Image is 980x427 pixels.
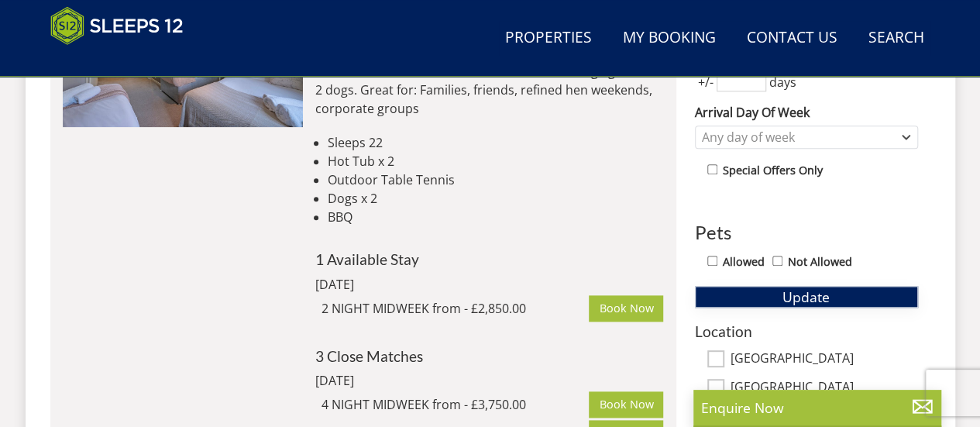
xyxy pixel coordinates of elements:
h3: Location [695,323,918,339]
span: days [766,73,799,91]
a: Book Now [589,391,663,418]
label: Arrival Day Of Week [695,103,918,122]
li: Hot Tub x 2 [328,152,664,170]
label: Not Allowed [788,253,852,270]
div: Any day of week [698,129,899,146]
label: [GEOGRAPHIC_DATA] [731,351,918,368]
label: Allowed [723,253,765,270]
li: Outdoor Table Tennis [328,170,664,189]
div: [DATE] [315,371,524,390]
p: Enquire Now [701,398,934,418]
a: Contact Us [741,21,844,56]
h4: 3 Close Matches [315,348,664,364]
iframe: Customer reviews powered by Trustpilot [43,54,205,67]
a: Search [862,21,930,56]
a: Book Now [589,295,663,322]
h4: 1 Available Stay [315,251,664,267]
div: 4 NIGHT MIDWEEK from - £3,750.00 [322,395,590,414]
li: Sleeps 22 [328,133,664,152]
span: Update [782,288,830,306]
li: Dogs x 2 [328,189,664,208]
img: Sleeps 12 [50,6,184,45]
div: 2 NIGHT MIDWEEK from - £2,850.00 [322,299,590,318]
button: Update [695,286,918,308]
label: [GEOGRAPHIC_DATA] [731,380,918,397]
h3: Pets [695,222,918,243]
li: BBQ [328,208,664,226]
a: My Booking [617,21,722,56]
a: Properties [499,21,598,56]
span: +/- [695,73,717,91]
div: [DATE] [315,275,524,294]
div: Combobox [695,126,918,149]
label: Special Offers Only [723,162,823,179]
